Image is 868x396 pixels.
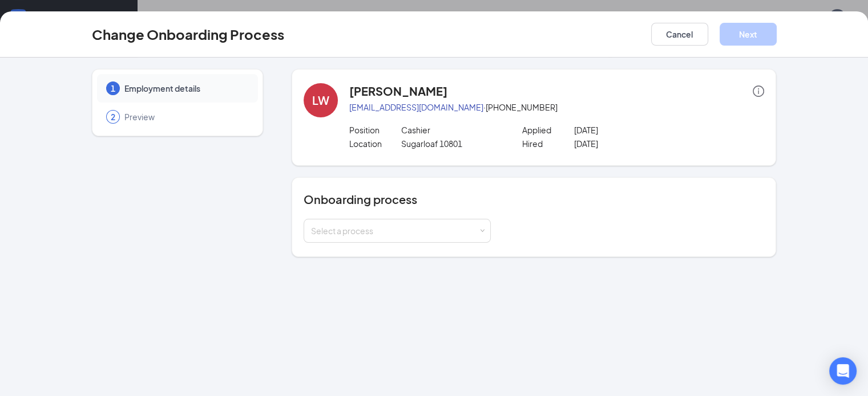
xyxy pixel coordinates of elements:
[522,124,574,136] p: Applied
[312,92,329,108] div: LW
[111,83,115,94] span: 1
[349,102,483,112] a: [EMAIL_ADDRESS][DOMAIN_NAME]
[574,138,678,149] p: [DATE]
[401,124,504,136] p: Cashier
[720,23,777,46] button: Next
[651,23,708,46] button: Cancel
[304,191,765,207] h4: Onboarding process
[401,138,504,149] p: Sugarloaf 10801
[349,101,765,113] p: · [PHONE_NUMBER]
[829,357,857,385] div: Open Intercom Messenger
[522,138,574,149] p: Hired
[349,124,401,136] p: Position
[753,85,764,97] span: info-circle
[111,111,115,123] span: 2
[92,25,284,44] h3: Change Onboarding Process
[349,83,447,99] h4: [PERSON_NAME]
[574,124,678,136] p: [DATE]
[124,111,247,123] span: Preview
[349,138,401,149] p: Location
[311,225,478,236] div: Select a process
[124,83,247,94] span: Employment details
